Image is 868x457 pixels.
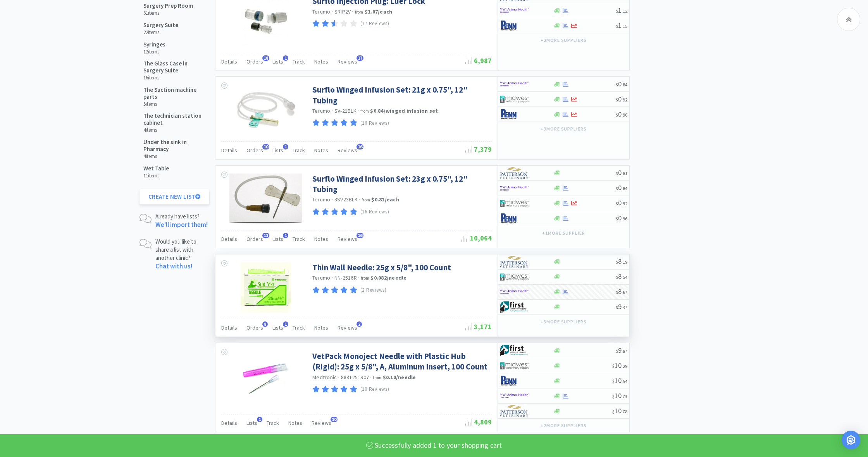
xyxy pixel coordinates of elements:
[312,174,490,195] a: Surflo Winged Infusion Set: 23g x 0.75", 12" Tubing
[500,345,529,356] img: 67d67680309e4a0bb49a5ff0391dcc42_6.png
[616,302,627,311] span: 9
[246,58,263,65] span: Orders
[334,196,358,203] span: 3SV23BLK
[622,393,627,399] span: . 73
[500,301,529,313] img: 67d67680309e4a0bb49a5ff0391dcc42_6.png
[462,234,492,242] span: 10,064
[359,196,360,203] span: ·
[616,6,627,15] span: 1
[143,49,165,55] h6: 12 items
[616,216,618,222] span: $
[616,110,627,119] span: 0
[293,147,305,154] span: Track
[283,55,288,61] span: 1
[221,147,237,154] span: Details
[143,29,178,36] h6: 22 items
[314,147,328,154] span: Notes
[143,75,206,81] h6: 16 items
[616,183,627,192] span: 0
[139,189,209,204] button: Create New List
[616,8,618,14] span: $
[360,119,389,127] p: (16 Reviews)
[241,351,291,401] img: 0a1a06c0ff0941678c868461f92e9bb9_170468.png
[314,58,328,65] span: Notes
[143,2,193,9] h5: Surgery Prep Room
[622,363,627,369] span: . 29
[500,20,529,31] img: e1133ece90fa4a959c5ae41b0808c578_9.png
[312,351,490,372] a: VetPack Monoject Needle with Plastic Hub (Rigid): 25g x 5/8", A, Aluminum Insert, 100 Count
[538,228,589,239] button: +1more supplier
[143,173,169,179] h6: 11 items
[370,374,372,381] span: ·
[616,257,627,266] span: 8
[312,374,337,381] a: Medtronic
[262,233,269,238] span: 11
[622,289,627,295] span: . 67
[465,417,492,426] span: 4,809
[246,235,263,242] span: Orders
[155,262,192,270] a: Chat with us!
[143,10,193,16] h6: 61 items
[312,84,490,106] a: Surflo Winged Infusion Set: 21g x 0.75", 12" Tubing
[155,237,209,262] p: Would you like to share a list with another clinic?
[622,112,627,118] span: . 96
[616,186,618,191] span: $
[221,419,237,426] span: Details
[371,196,399,203] strong: $0.81 / each
[370,107,438,114] strong: $0.84 / winged infusion set
[500,375,529,387] img: e1133ece90fa4a959c5ae41b0808c578_9.png
[356,144,363,149] span: 16
[612,376,627,385] span: 10
[155,220,208,229] a: We'll import them!
[616,346,627,355] span: 9
[537,35,591,46] button: +2more suppliers
[356,233,363,238] span: 16
[143,153,206,160] h6: 4 items
[500,182,529,194] img: f6b2451649754179b5b4e0c70c3f7cb0_2.png
[334,274,357,281] span: NN-2516R
[616,348,618,354] span: $
[616,272,627,281] span: 8
[612,363,615,369] span: $
[293,58,305,65] span: Track
[272,147,283,154] span: Lists
[616,201,618,206] span: $
[537,420,591,431] button: +2more suppliers
[356,55,363,61] span: 17
[500,93,529,105] img: 4dd14cff54a648ac9e977f0c5da9bc2e_5.png
[612,361,627,370] span: 10
[616,170,618,176] span: $
[616,198,627,207] span: 0
[246,147,263,154] span: Orders
[312,274,331,281] a: Terumo
[235,84,297,135] img: 419ab7752f9f4f99b84d933e4625b8e2_136918.jpeg
[262,55,269,61] span: 18
[612,406,627,415] span: 10
[622,216,627,222] span: . 96
[612,391,627,400] span: 10
[616,21,627,30] span: 1
[262,321,268,327] span: 8
[622,378,627,384] span: . 54
[334,8,351,15] span: SRIP2V
[143,60,206,74] h5: The Glass Case in Surgery Suite
[383,374,416,381] strong: $0.10 / needle
[622,274,627,280] span: . 54
[143,101,206,107] h6: 5 items
[622,8,627,14] span: . 12
[356,321,362,327] span: 2
[616,94,627,103] span: 0
[465,56,492,65] span: 6,987
[355,9,363,15] span: from
[360,20,389,28] p: (17 Reviews)
[338,147,357,154] span: Reviews
[338,235,357,242] span: Reviews
[331,417,338,422] span: 10
[612,409,615,414] span: $
[143,86,206,100] h5: The Suction machine parts
[221,324,237,331] span: Details
[616,112,618,118] span: $
[500,5,529,16] img: f6b2451649754179b5b4e0c70c3f7cb0_2.png
[500,286,529,298] img: f6b2451649754179b5b4e0c70c3f7cb0_2.png
[143,112,206,126] h5: The technician station cabinet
